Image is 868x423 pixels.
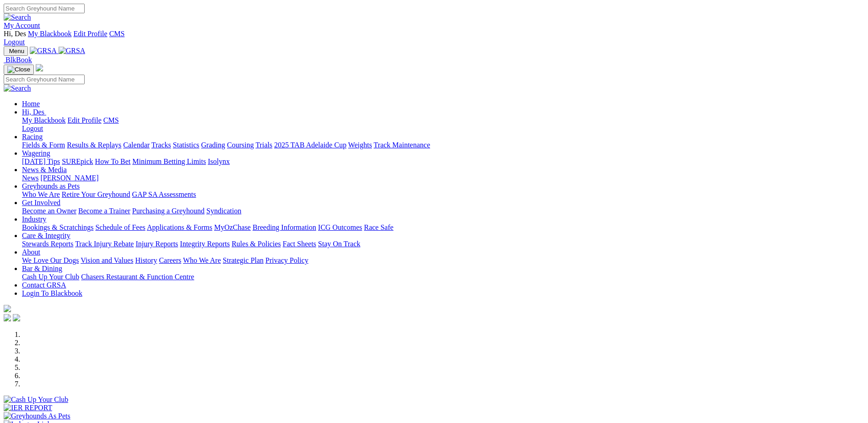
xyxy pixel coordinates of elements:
a: Vision and Values [81,256,133,264]
span: Hi, Des [4,30,26,38]
a: 2025 TAB Adelaide Cup [274,141,346,149]
a: About [22,248,40,256]
a: Contact GRSA [22,281,66,289]
img: Search [4,84,31,92]
img: logo-grsa-white.png [36,64,43,71]
a: Edit Profile [68,116,102,124]
button: Toggle navigation [4,65,34,75]
div: My Account [4,30,864,46]
span: BlkBook [5,56,32,64]
a: Become an Owner [22,207,76,215]
a: Chasers Restaurant & Function Centre [81,273,194,281]
a: Statistics [173,141,199,149]
img: facebook.svg [4,314,11,321]
div: Wagering [22,157,864,166]
div: Industry [22,223,864,232]
a: [DATE] Tips [22,157,60,165]
a: Schedule of Fees [95,223,145,231]
a: BlkBook [4,56,32,64]
a: Calendar [123,141,150,149]
div: News & Media [22,174,864,182]
a: Logout [22,125,43,132]
a: We Love Our Dogs [22,256,79,264]
a: Cash Up Your Club [22,273,79,281]
a: Edit Profile [73,30,107,38]
a: Race Safe [364,223,393,231]
a: Grading [201,141,225,149]
a: CMS [103,116,119,124]
a: Integrity Reports [180,240,230,248]
a: GAP SA Assessments [132,190,196,198]
a: News & Media [22,166,67,174]
a: Home [22,100,40,108]
span: Menu [9,48,24,54]
a: Minimum Betting Limits [132,157,206,165]
a: Injury Reports [135,240,178,248]
img: twitter.svg [13,314,20,321]
img: Greyhounds As Pets [4,412,70,420]
a: Syndication [206,207,241,215]
a: Track Maintenance [374,141,430,149]
a: Stewards Reports [22,240,73,248]
img: logo-grsa-white.png [4,305,11,312]
a: My Blackbook [28,30,72,38]
img: Search [4,13,31,22]
input: Search [4,75,85,84]
a: Who We Are [22,190,60,198]
a: SUREpick [62,157,93,165]
input: Search [4,4,85,13]
a: Bookings & Scratchings [22,223,93,231]
div: Hi, Des [22,116,864,133]
a: My Blackbook [22,116,66,124]
a: Hi, Des [22,108,46,116]
a: Stay On Track [318,240,360,248]
div: Get Involved [22,207,864,215]
a: [PERSON_NAME] [40,174,98,182]
a: Get Involved [22,199,60,206]
a: News [22,174,38,182]
div: About [22,256,864,265]
a: Login To Blackbook [22,289,82,297]
a: Isolynx [208,157,230,165]
a: Weights [348,141,372,149]
a: Retire Your Greyhound [62,190,130,198]
img: GRSA [30,47,57,55]
a: Racing [22,133,43,141]
a: Industry [22,215,46,223]
a: Coursing [227,141,254,149]
a: History [135,256,157,264]
a: Breeding Information [253,223,316,231]
span: Hi, Des [22,108,44,116]
img: IER REPORT [4,404,52,412]
a: Privacy Policy [265,256,308,264]
img: Cash Up Your Club [4,396,68,404]
div: Greyhounds as Pets [22,190,864,199]
div: Racing [22,141,864,149]
a: CMS [109,30,125,38]
a: Purchasing a Greyhound [132,207,205,215]
a: How To Bet [95,157,131,165]
a: Rules & Policies [232,240,281,248]
a: Greyhounds as Pets [22,182,80,190]
a: MyOzChase [214,223,251,231]
a: Fields & Form [22,141,65,149]
div: Care & Integrity [22,240,864,248]
img: GRSA [59,47,86,55]
a: Strategic Plan [223,256,264,264]
a: ICG Outcomes [318,223,362,231]
div: Bar & Dining [22,273,864,281]
a: Fact Sheets [283,240,316,248]
button: Toggle navigation [4,46,28,56]
img: Close [7,66,30,73]
a: Track Injury Rebate [75,240,134,248]
a: Who We Are [183,256,221,264]
a: Wagering [22,149,50,157]
a: Results & Replays [67,141,121,149]
a: Logout [4,38,25,46]
a: Careers [159,256,181,264]
a: Applications & Forms [147,223,212,231]
a: Tracks [151,141,171,149]
a: Bar & Dining [22,265,62,272]
a: Become a Trainer [78,207,130,215]
a: Care & Integrity [22,232,70,239]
